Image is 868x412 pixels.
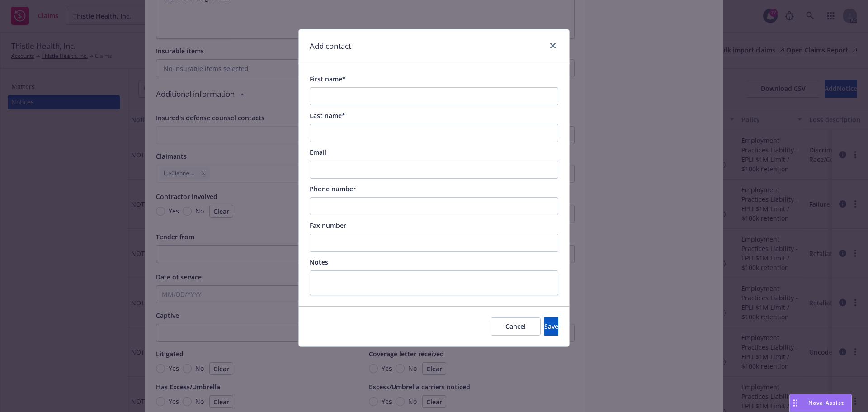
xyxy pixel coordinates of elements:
span: Nova Assist [808,399,844,407]
span: Last name* [310,111,345,120]
span: Phone number [310,185,356,193]
span: Email [310,148,326,156]
span: Cancel [505,322,526,331]
span: First name* [310,75,346,83]
div: Drag to move [790,394,801,412]
a: close [547,40,558,51]
span: Fax number [310,221,346,230]
span: Notes [310,258,328,266]
button: Nova Assist [789,394,852,412]
button: Cancel [491,317,541,336]
span: Save [544,322,558,331]
button: Save [544,317,558,336]
h1: Add contact [310,40,351,52]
